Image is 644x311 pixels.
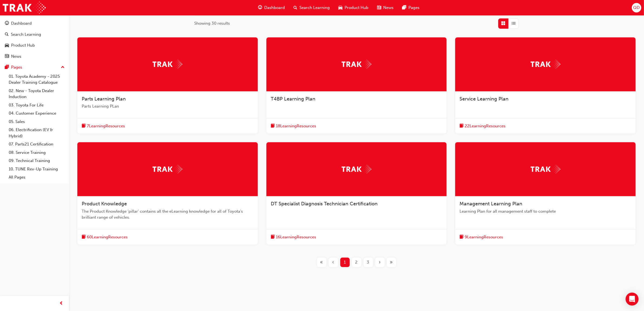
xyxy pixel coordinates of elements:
[11,31,41,38] div: Search Learning
[266,37,447,134] a: TrakT4BP Learning Planbook-icon18LearningResources
[531,60,560,68] img: Trak
[332,259,334,265] span: ‹
[293,4,297,11] span: search-icon
[328,258,339,267] button: Previous page
[460,96,508,102] span: Service Learning Plan
[383,5,394,11] span: News
[460,234,464,241] span: book-icon
[316,258,328,267] button: First page
[386,258,397,267] button: Last page
[271,123,275,129] span: book-icon
[345,5,368,11] span: Product Hub
[6,126,67,140] a: 06. Electrification (EV & Hybrid)
[264,5,285,11] span: Dashboard
[61,64,65,71] span: up-icon
[5,21,9,26] span: guage-icon
[373,2,398,13] a: news-iconNews
[342,60,371,68] img: Trak
[626,293,639,306] div: Open Intercom Messenger
[460,201,522,207] span: Management Learning Plan
[632,3,641,12] button: QD
[276,234,316,240] span: 16 Learning Resources
[11,53,21,60] div: News
[87,234,128,240] span: 60 Learning Resources
[2,30,67,40] a: Search Learning
[390,259,393,265] span: »
[82,234,128,241] button: book-icon60LearningResources
[379,259,381,265] span: ›
[531,165,560,173] img: Trak
[455,37,636,134] a: TrakService Learning Planbook-icon22LearningResources
[398,2,424,13] a: pages-iconPages
[362,258,374,267] button: Page 3
[82,234,86,241] span: book-icon
[408,5,420,11] span: Pages
[5,54,9,59] span: news-icon
[2,62,67,72] button: Pages
[2,18,67,28] a: Dashboard
[512,20,516,27] span: List
[194,20,230,27] span: Showing 30 results
[460,208,631,215] span: Learning Plan for all management staff to complete
[6,140,67,148] a: 07. Parts21 Certification
[344,259,346,265] span: 1
[258,4,262,11] span: guage-icon
[2,51,67,61] a: News
[351,258,362,267] button: Page 2
[153,60,182,68] img: Trak
[153,165,182,173] img: Trak
[460,123,464,129] span: book-icon
[338,4,342,11] span: car-icon
[2,40,67,50] a: Product Hub
[5,32,9,37] span: search-icon
[342,165,371,173] img: Trak
[289,2,334,13] a: search-iconSearch Learning
[402,4,406,11] span: pages-icon
[11,20,32,27] div: Dashboard
[460,123,506,129] button: book-icon22LearningResources
[6,148,67,157] a: 08. Service Training
[82,96,126,102] span: Parts Learning Plan
[6,165,67,173] a: 10. TUNE Rev-Up Training
[2,17,67,62] button: DashboardSearch LearningProduct HubNews
[77,142,258,245] a: TrakProduct KnowledgeThe Product Knowledge 'pillar' contains all the eLearning knowledge for all ...
[374,258,386,267] button: Next page
[60,300,64,307] span: prev-icon
[271,123,316,129] button: book-icon18LearningResources
[299,5,330,11] span: Search Learning
[339,258,351,267] button: Page 1
[5,65,9,70] span: pages-icon
[82,123,86,129] span: book-icon
[82,103,253,109] span: Parts Learning PLan
[87,123,125,129] span: 7 Learning Resources
[633,5,640,11] span: QD
[11,42,35,48] div: Product Hub
[465,234,503,240] span: 9 Learning Resources
[6,87,67,101] a: 02. New - Toyota Dealer Induction
[6,173,67,182] a: All Pages
[465,123,506,129] span: 22 Learning Resources
[3,2,46,14] img: Trak
[501,20,506,27] span: Grid
[77,37,258,134] a: TrakParts Learning PlanParts Learning PLanbook-icon7LearningResources
[254,2,289,13] a: guage-iconDashboard
[82,123,125,129] button: book-icon7LearningResources
[320,259,323,265] span: «
[6,118,67,126] a: 05. Sales
[6,101,67,109] a: 03. Toyota For Life
[82,201,127,207] span: Product Knowledge
[5,43,9,48] span: car-icon
[276,123,316,129] span: 18 Learning Resources
[271,234,275,241] span: book-icon
[334,2,373,13] a: car-iconProduct Hub
[6,72,67,87] a: 01. Toyota Academy - 2025 Dealer Training Catalogue
[355,259,358,265] span: 2
[271,234,316,241] button: book-icon16LearningResources
[367,259,369,265] span: 3
[271,201,378,207] span: DT Specialist Diagnosis Technician Certification
[266,142,447,245] a: TrakDT Specialist Diagnosis Technician Certificationbook-icon16LearningResources
[6,157,67,165] a: 09. Technical Training
[460,234,503,241] button: book-icon9LearningResources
